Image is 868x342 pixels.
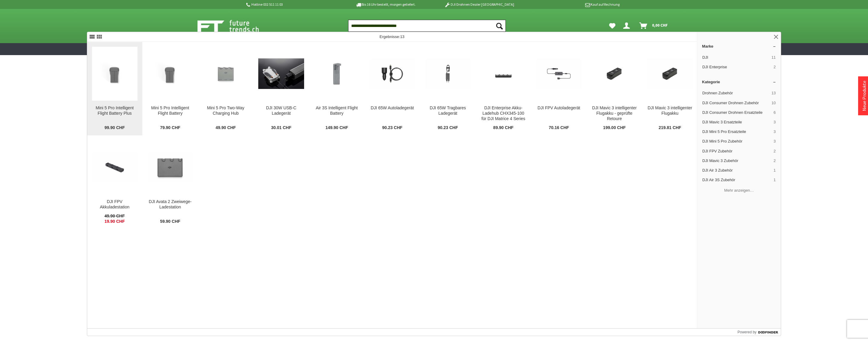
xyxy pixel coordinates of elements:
[774,177,776,183] span: 1
[697,42,781,51] a: Marke
[702,100,769,106] span: DJI Consumer Drohnen Zubehör
[143,136,198,229] a: DJI Avata 2 Zweiwege-Ladestation DJI Avata 2 Zweiwege-Ladestation 59.90 CHF
[702,129,771,134] span: DJI Mini 5 Pro Ersatzteile
[702,55,769,60] span: DJI
[92,105,138,116] div: Mini 5 Pro Intelligent Flight Battery Plus
[258,105,304,116] div: DJI 30W USB-C Ladegerät
[203,58,248,89] img: Mini 5 Pro Two-Way Charging Hub
[526,1,620,8] p: Kauf auf Rechnung
[737,329,756,335] span: Powered by
[92,199,138,210] div: DJI FPV Akkuladestation
[531,42,586,135] a: DJI FPV Autoladegerät DJI FPV Autoladegerät 70.16 CHF
[702,149,771,154] span: DJI FPV Zubehör
[606,20,618,32] a: Meine Favoriten
[774,119,776,125] span: 3
[420,42,475,135] a: DJI 65W Tragbares Ladegerät DJI 65W Tragbares Ladegerät 90.23 CHF
[702,168,771,173] span: DJI Air 3 Zubehör
[774,139,776,144] span: 3
[339,1,432,8] p: Bis 16 Uhr bestellt, morgen geliefert.
[587,42,642,135] a: DJI Mavic 3 intelligenter Flugakku - geprüfte Retoure DJI Mavic 3 intelligenter Flugakku - geprüf...
[591,105,637,122] div: DJI Mavic 3 intelligenter Flugakku - geprüfte Retoure
[147,58,193,89] img: Mini 5 Pro Intelligent Flight Battery
[647,105,693,116] div: DJI Mavic 3 intelligenter Flugakku
[549,125,569,131] span: 70.16 CHF
[147,199,193,210] div: DJI Avata 2 Zweiwege-Ladestation
[400,34,404,39] span: 13
[737,329,781,336] a: Powered by
[258,58,304,89] img: DJI 30W USB-C Ladegerät
[774,149,776,154] span: 2
[348,20,506,32] input: Produkt, Marke, Kategorie, EAN, Artikelnummer…
[637,20,671,32] a: Warenkorb
[774,168,776,173] span: 1
[203,105,248,116] div: Mini 5 Pro Two-Way Charging Hub
[702,177,771,183] span: DJI Air 3S Zubehör
[314,105,360,116] div: Air 3S Intelligent Flight Battery
[309,42,364,135] a: Air 3S Intelligent Flight Battery Air 3S Intelligent Flight Battery 149.90 CHF
[621,20,635,32] a: Hi, Richard - Dein Konto
[432,1,526,8] p: DJI Drohnen Dealer [GEOGRAPHIC_DATA]
[160,125,180,131] span: 79.90 CHF
[143,42,198,135] a: Mini 5 Pro Intelligent Flight Battery Mini 5 Pro Intelligent Flight Battery 79.90 CHF
[772,90,776,96] span: 13
[493,125,514,131] span: 89.90 CHF
[105,219,125,224] span: 19.90 CHF
[659,125,681,131] span: 219.81 CHF
[105,214,125,219] span: 49.90 CHF
[314,58,360,89] img: Air 3S Intelligent Flight Battery
[702,64,771,70] span: DJI Enterprise
[87,42,142,135] a: Mini 5 Pro Intelligent Flight Battery Plus Mini 5 Pro Intelligent Flight Battery Plus 99.90 CHF
[369,58,415,89] img: DJI 65W Autoladegerät
[160,219,180,224] span: 59.90 CHF
[774,158,776,164] span: 2
[700,185,778,195] button: Mehr anzeigen…
[476,42,531,135] a: DJI Enterprise Akku-Ladehub CHX345-100 für DJI Matrice 4 Series DJI Enterprise Akku-Ladehub CHX34...
[591,58,637,89] img: DJI Mavic 3 intelligenter Flugakku - geprüfte Retoure
[481,57,526,90] img: DJI Enterprise Akku-Ladehub CHX345-100 für DJI Matrice 4 Series
[197,19,272,34] img: Shop Futuretrends - zur Startseite wechseln
[772,55,776,60] span: 11
[774,110,776,115] span: 6
[536,105,582,111] div: DJI FPV Autoladegerät
[147,152,193,183] img: DJI Avata 2 Zweiwege-Ladestation
[198,42,253,135] a: Mini 5 Pro Two-Way Charging Hub Mini 5 Pro Two-Way Charging Hub 49.90 CHF
[774,129,776,134] span: 3
[245,1,339,8] p: Hotline 032 511 11 03
[369,105,415,111] div: DJI 65W Autoladegerät
[861,81,867,111] a: Neue Produkte
[772,100,776,106] span: 10
[481,105,526,122] div: DJI Enterprise Akku-Ladehub CHX345-100 für DJI Matrice 4 Series
[92,152,138,183] img: DJI FPV Akkuladestation
[325,125,348,131] span: 149.90 CHF
[702,139,771,144] span: DJI Mini 5 Pro Zubehör
[253,42,309,135] a: DJI 30W USB-C Ladegerät DJI 30W USB-C Ladegerät 30.01 CHF
[382,125,402,131] span: 90.23 CHF
[215,125,236,131] span: 49.90 CHF
[147,105,193,116] div: Mini 5 Pro Intelligent Flight Battery
[380,34,404,39] span: Ergebnisse:
[702,158,771,164] span: DJI Mavic 3 Zubehör
[652,20,668,30] span: 0,00 CHF
[92,58,138,89] img: Mini 5 Pro Intelligent Flight Battery Plus
[105,125,125,131] span: 99.90 CHF
[425,58,470,89] img: DJI 65W Tragbares Ladegerät
[697,77,781,87] a: Kategorie
[87,136,142,229] a: DJI FPV Akkuladestation DJI FPV Akkuladestation 49.90 CHF 19.90 CHF
[702,90,769,96] span: Drohnen Zubehör
[702,119,771,125] span: DJI Mavic 3 Ersatzteile
[647,58,693,89] img: DJI Mavic 3 intelligenter Flugakku
[365,42,420,135] a: DJI 65W Autoladegerät DJI 65W Autoladegerät 90.23 CHF
[425,105,470,116] div: DJI 65W Tragbares Ladegerät
[536,58,582,89] img: DJI FPV Autoladegerät
[271,125,292,131] span: 30.01 CHF
[702,110,771,115] span: DJI Consumer Drohnen Ersatzteile
[642,42,698,135] a: DJI Mavic 3 intelligenter Flugakku DJI Mavic 3 intelligenter Flugakku 219.81 CHF
[493,20,506,32] button: Suchen
[603,125,626,131] span: 199.00 CHF
[438,125,458,131] span: 90.23 CHF
[774,64,776,70] span: 2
